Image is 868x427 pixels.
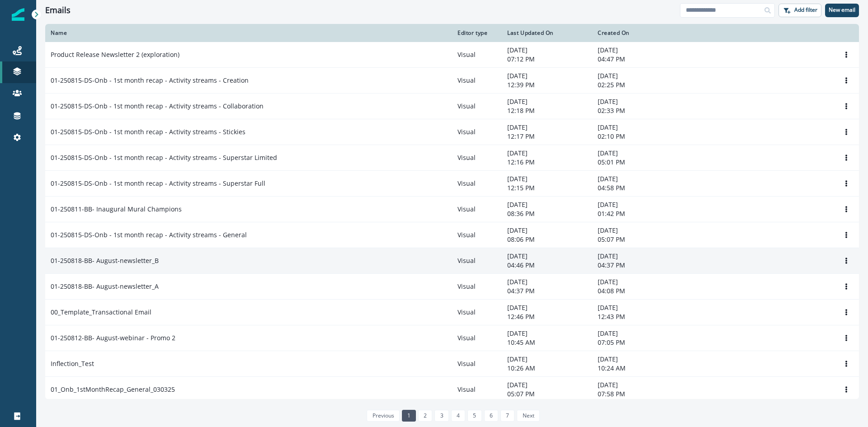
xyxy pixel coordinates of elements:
p: [DATE] [507,149,587,158]
p: 02:25 PM [598,80,677,89]
ul: Pagination [364,410,539,422]
a: Page 2 [418,410,432,422]
p: Add filter [794,7,817,13]
p: [DATE] [507,355,587,364]
a: Page 7 [500,410,514,422]
p: [DATE] [598,123,677,132]
button: Options [839,99,854,113]
p: [DATE] [598,97,677,106]
p: 01-250815-DS-Onb - 1st month recap - Activity streams - Creation [51,76,249,85]
p: 10:45 AM [507,338,587,347]
button: Options [839,383,854,396]
div: Editor type [458,29,496,37]
a: 01-250812-BB- August-webinar - Promo 2Visual[DATE]10:45 AM[DATE]07:05 PMOptions [45,325,859,351]
td: Visual [452,119,502,145]
button: Options [839,331,854,345]
p: [DATE] [598,226,677,235]
a: 01-250815-DS-Onb - 1st month recap - Activity streams - GeneralVisual[DATE]08:06 PM[DATE]05:07 PM... [45,222,859,248]
a: Next page [517,410,539,422]
p: 01:42 PM [598,209,677,218]
p: [DATE] [507,277,587,286]
p: 01_Onb_1stMonthRecap_General_030325 [51,385,175,394]
a: 01-250818-BB- August-newsletter_BVisual[DATE]04:46 PM[DATE]04:37 PMOptions [45,248,859,274]
td: Visual [452,325,502,351]
p: 01-250818-BB- August-newsletter_A [51,282,159,291]
button: Options [839,74,854,87]
a: 01-250815-DS-Onb - 1st month recap - Activity streams - Superstar FullVisual[DATE]12:15 PM[DATE]0... [45,171,859,197]
p: 08:36 PM [507,209,587,218]
button: New email [825,4,859,17]
p: [DATE] [507,46,587,55]
a: 01-250815-DS-Onb - 1st month recap - Activity streams - StickiesVisual[DATE]12:17 PM[DATE]02:10 P... [45,119,859,145]
a: Product Release Newsletter 2 (exploration)Visual[DATE]07:12 PM[DATE]04:47 PMOptions [45,42,859,68]
p: [DATE] [507,97,587,106]
p: 02:10 PM [598,132,677,141]
td: Visual [452,222,502,248]
p: [DATE] [598,46,677,55]
a: Page 6 [484,410,498,422]
p: [DATE] [507,123,587,132]
button: Options [839,280,854,293]
p: [DATE] [598,329,677,338]
p: 05:07 PM [507,389,587,399]
td: Visual [452,300,502,325]
p: [DATE] [507,174,587,183]
p: 05:01 PM [598,158,677,167]
p: [DATE] [598,277,677,286]
td: Visual [452,197,502,222]
p: [DATE] [507,252,587,261]
p: [DATE] [598,71,677,80]
a: 01-250811-BB- Inaugural Mural ChampionsVisual[DATE]08:36 PM[DATE]01:42 PMOptions [45,197,859,222]
a: 00_Template_Transactional EmailVisual[DATE]12:46 PM[DATE]12:43 PMOptions [45,300,859,325]
td: Visual [452,68,502,94]
button: Options [839,177,854,190]
p: New email [829,7,855,13]
td: Visual [452,377,502,403]
p: 04:37 PM [598,261,677,270]
p: 01-250811-BB- Inaugural Mural Champions [51,205,182,214]
p: 00_Template_Transactional Email [51,308,151,317]
button: Options [839,254,854,267]
p: 01-250815-DS-Onb - 1st month recap - Activity streams - Stickies [51,127,245,136]
a: Page 3 [434,410,448,422]
p: 12:18 PM [507,106,587,115]
button: Options [839,151,854,164]
p: 04:08 PM [598,286,677,296]
p: 04:58 PM [598,183,677,192]
p: 12:46 PM [507,312,587,321]
a: Page 1 is your current page [402,410,416,422]
div: Created On [598,29,677,37]
a: 01_Onb_1stMonthRecap_General_030325Visual[DATE]05:07 PM[DATE]07:58 PMOptions [45,377,859,403]
a: 01-250815-DS-Onb - 1st month recap - Activity streams - CollaborationVisual[DATE]12:18 PM[DATE]02... [45,94,859,119]
p: [DATE] [507,226,587,235]
button: Options [839,228,854,242]
p: 10:26 AM [507,364,587,373]
a: Page 4 [451,410,465,422]
td: Visual [452,94,502,119]
p: 04:47 PM [598,55,677,64]
td: Visual [452,351,502,377]
p: 07:58 PM [598,389,677,399]
p: [DATE] [598,252,677,261]
p: Product Release Newsletter 2 (exploration) [51,50,179,59]
p: 12:39 PM [507,80,587,89]
img: Inflection [12,8,24,21]
p: 01-250815-DS-Onb - 1st month recap - Activity streams - General [51,230,247,239]
p: 12:16 PM [507,158,587,167]
div: Last Updated On [507,29,587,37]
button: Options [839,357,854,371]
p: [DATE] [507,200,587,209]
td: Visual [452,171,502,197]
p: 12:17 PM [507,132,587,141]
p: 01-250818-BB- August-newsletter_B [51,256,159,265]
h1: Emails [45,5,71,15]
p: 01-250812-BB- August-webinar - Promo 2 [51,333,175,343]
p: 01-250815-DS-Onb - 1st month recap - Activity streams - Superstar Limited [51,153,277,162]
p: 07:12 PM [507,55,587,64]
p: 08:06 PM [507,235,587,244]
a: 01-250818-BB- August-newsletter_AVisual[DATE]04:37 PM[DATE]04:08 PMOptions [45,274,859,300]
button: Options [839,305,854,319]
a: 01-250815-DS-Onb - 1st month recap - Activity streams - Superstar LimitedVisual[DATE]12:16 PM[DAT... [45,145,859,171]
p: Inflection_Test [51,359,94,368]
button: Options [839,202,854,216]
